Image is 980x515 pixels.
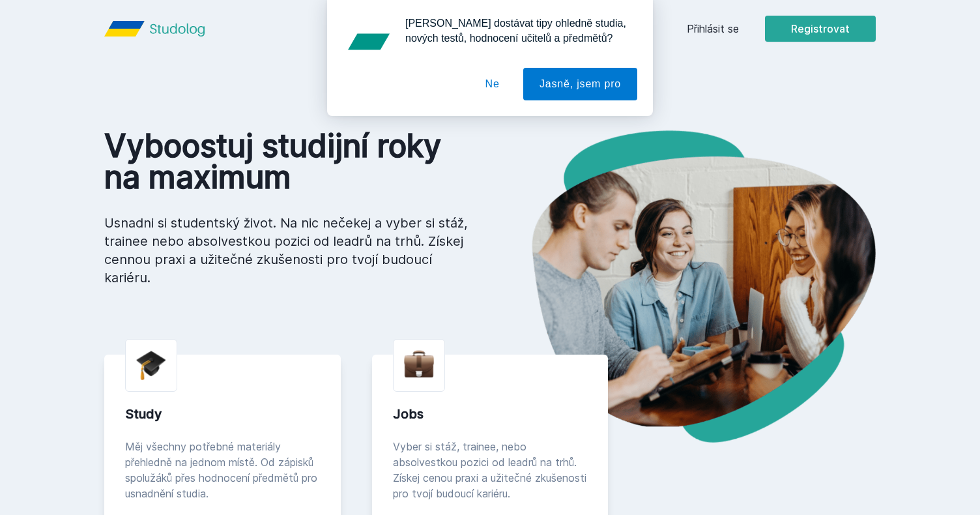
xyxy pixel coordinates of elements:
[523,68,637,100] button: Jasně, jsem pro
[104,214,469,287] p: Usnadni si studentský život. Na nic nečekej a vyber si stáž, trainee nebo absolvestkou pozici od ...
[404,347,434,381] img: briefcase.png
[393,439,588,501] div: Vyber si stáž, trainee, nebo absolvestkou pozici od leadrů na trhů. Získej cenou praxi a užitečné...
[104,130,469,193] h1: Vyboostuj studijní roky na maximum
[125,439,320,501] div: Měj všechny potřebné materiály přehledně na jednom místě. Od zápisků spolužáků přes hodnocení pře...
[490,130,876,443] img: hero.png
[469,68,516,100] button: Ne
[125,405,320,423] div: Study
[393,405,588,423] div: Jobs
[395,16,637,46] div: [PERSON_NAME] dostávat tipy ohledně studia, nových testů, hodnocení učitelů a předmětů?
[136,350,166,381] img: graduation-cap.png
[343,16,395,68] img: notification icon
